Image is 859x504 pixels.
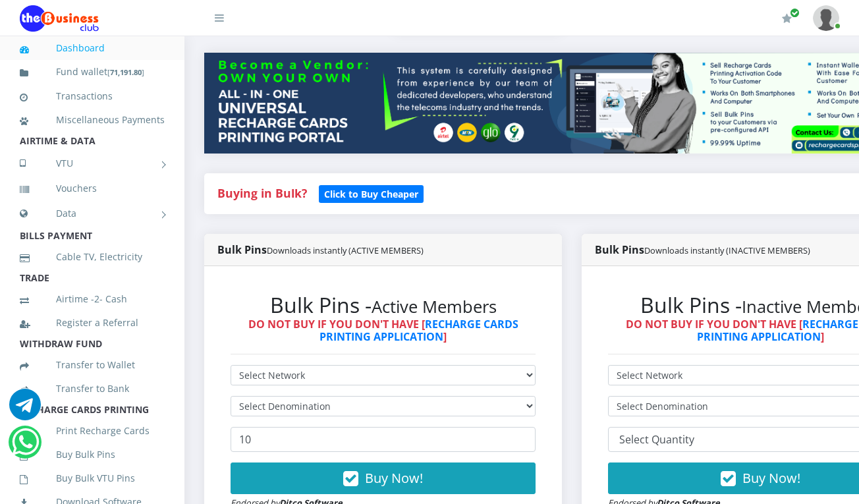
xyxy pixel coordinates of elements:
[20,147,165,180] a: VTU
[644,244,810,256] small: Downloads instantly (INACTIVE MEMBERS)
[813,5,839,31] img: User
[231,462,536,494] button: Buy Now!
[267,244,424,256] small: Downloads instantly (ACTIVE MEMBERS)
[319,185,424,201] a: Click to Buy Cheaper
[12,436,39,458] a: Chat for support
[20,242,165,272] a: Cable TV, Electricity
[20,5,99,32] img: Logo
[20,284,165,314] a: Airtime -2- Cash
[20,350,165,380] a: Transfer to Wallet
[217,185,307,201] strong: Buying in Bulk?
[231,293,536,318] h2: Bulk Pins -
[20,374,165,404] a: Transfer to Bank
[20,416,165,446] a: Print Recharge Cards
[319,317,518,344] a: RECHARGE CARDS PRINTING APPLICATION
[20,33,165,63] a: Dashboard
[110,67,142,77] b: 71,191.80
[324,188,418,200] b: Click to Buy Cheaper
[782,13,792,24] i: Renew/Upgrade Subscription
[20,173,165,204] a: Vouchers
[20,81,165,111] a: Transactions
[217,242,424,257] strong: Bulk Pins
[20,463,165,493] a: Buy Bulk VTU Pins
[231,427,536,452] input: Enter Quantity
[365,469,423,487] span: Buy Now!
[372,295,497,318] small: Active Members
[20,439,165,470] a: Buy Bulk Pins
[248,317,518,344] strong: DO NOT BUY IF YOU DON'T HAVE [ ]
[107,67,144,77] small: [ ]
[20,105,165,135] a: Miscellaneous Payments
[790,8,800,18] span: Renew/Upgrade Subscription
[20,308,165,338] a: Register a Referral
[20,197,165,230] a: Data
[595,242,810,257] strong: Bulk Pins
[20,57,165,88] a: Fund wallet[71,191.80]
[742,469,800,487] span: Buy Now!
[9,399,41,420] a: Chat for support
